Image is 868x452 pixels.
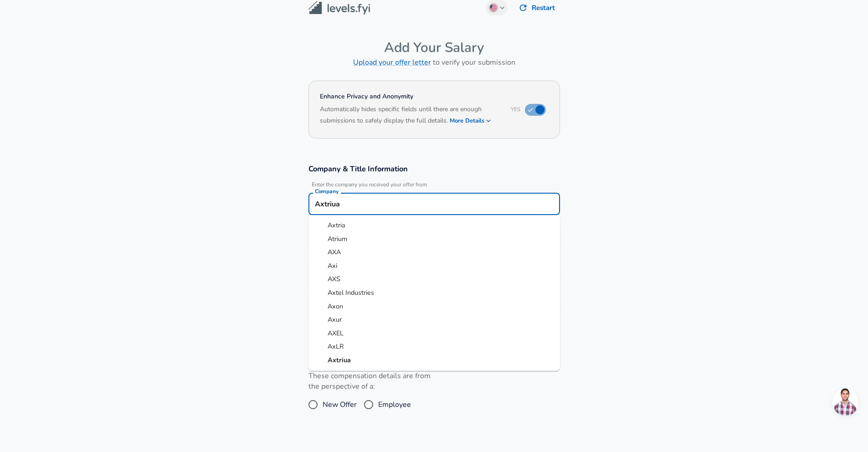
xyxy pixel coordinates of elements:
[320,104,500,127] h6: Automatically hides specific fields until there are enough submissions to safely display the full...
[308,39,560,56] h4: Add Your Salary
[328,221,345,230] span: Axtria
[353,57,431,67] a: Upload your offer letter
[328,342,344,351] span: AxLR
[328,329,344,338] span: AXEL
[328,288,374,297] span: Axtel Industries
[313,197,556,211] input: Google
[328,315,342,324] span: Axur
[316,222,324,229] img: axtria.com
[328,302,343,311] span: Axon
[316,343,324,350] img: axlr.com
[316,249,324,256] img: axa.com
[511,106,520,113] span: Yes
[316,289,324,297] img: axtelindia.com
[308,56,560,69] h6: to verify your submission
[450,114,492,127] button: More Details
[308,371,431,392] label: These compensation details are from the perspective of a:
[320,92,500,101] h4: Enhance Privacy and Anonymity
[328,234,347,243] span: Atrium
[328,261,337,270] span: Axi
[308,164,560,174] h3: Company & Title Information
[308,1,370,15] img: Levels.fyi
[328,247,341,257] span: AXA
[316,262,324,270] img: axi.com
[832,388,859,416] div: Open chat
[323,399,357,410] span: New Offer
[315,189,339,194] label: Company
[316,276,324,283] img: axs.com
[316,316,324,324] img: axur.com
[316,330,324,337] img: axel.org
[490,4,497,11] img: English (US)
[378,399,411,410] span: Employee
[316,235,324,242] img: atriumhq.com
[328,274,340,283] span: AXS
[316,303,324,310] img: axon.com
[328,355,351,365] strong: Axtriua
[308,181,560,188] span: Enter the company you received your offer from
